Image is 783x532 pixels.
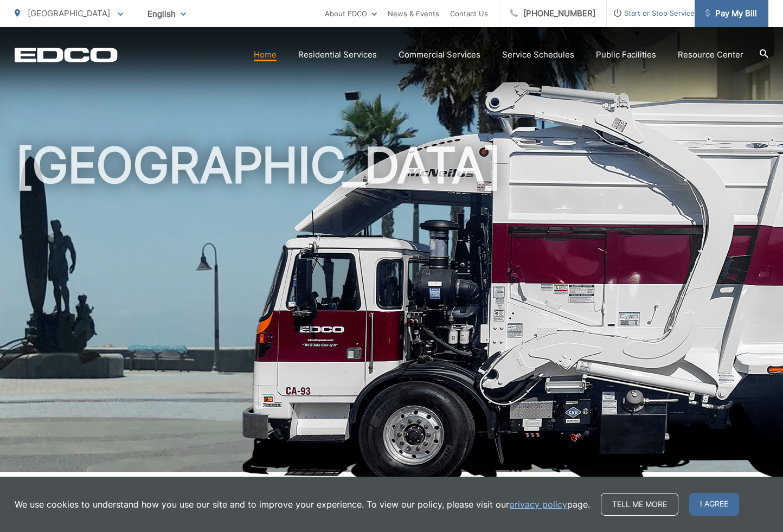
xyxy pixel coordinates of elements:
[15,138,768,482] h1: [GEOGRAPHIC_DATA]
[298,48,377,61] a: Residential Services
[678,48,743,61] a: Resource Center
[325,7,377,20] a: About EDCO
[15,498,590,511] p: We use cookies to understand how you use our site and to improve your experience. To view our pol...
[399,48,480,61] a: Commercial Services
[254,48,277,61] a: Home
[601,493,678,516] a: Tell me more
[502,48,574,61] a: Service Schedules
[388,7,439,20] a: News & Events
[28,8,110,18] span: [GEOGRAPHIC_DATA]
[139,4,194,23] span: English
[596,48,656,61] a: Public Facilities
[689,493,739,516] span: I agree
[509,498,567,511] a: privacy policy
[15,47,118,62] a: EDCD logo. Return to the homepage.
[705,7,757,20] span: Pay My Bill
[450,7,488,20] a: Contact Us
